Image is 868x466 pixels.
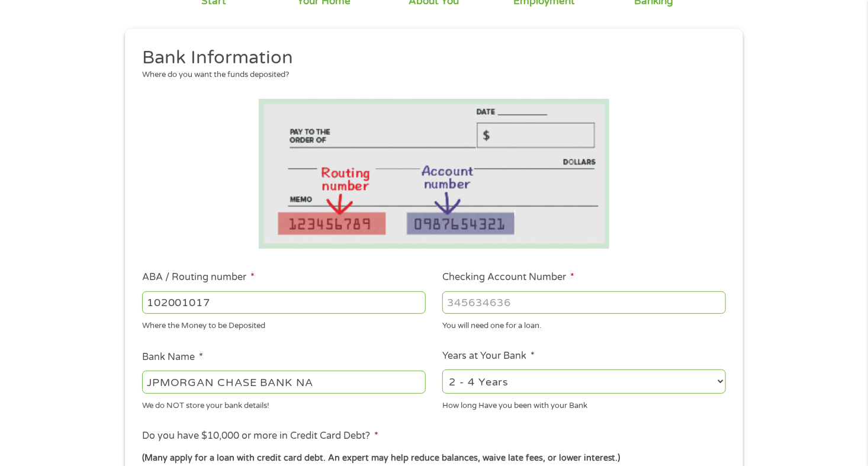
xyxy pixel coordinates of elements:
label: Do you have $10,000 or more in Credit Card Debt? [142,430,378,442]
label: Bank Name [142,351,203,364]
div: (Many apply for a loan with credit card debt. An expert may help reduce balances, waive late fees... [142,452,726,465]
h2: Bank Information [142,46,718,70]
label: Years at Your Bank [442,350,535,362]
input: 345634636 [442,291,726,314]
div: How long Have you been with your Bank [442,396,726,412]
div: We do NOT store your bank details! [142,396,426,412]
img: Routing number location [259,99,609,249]
input: 263177916 [142,291,426,314]
div: Where do you want the funds deposited? [142,69,718,81]
label: ABA / Routing number [142,271,255,284]
div: You will need one for a loan. [442,316,726,332]
div: Where the Money to be Deposited [142,316,426,332]
label: Checking Account Number [442,271,574,284]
